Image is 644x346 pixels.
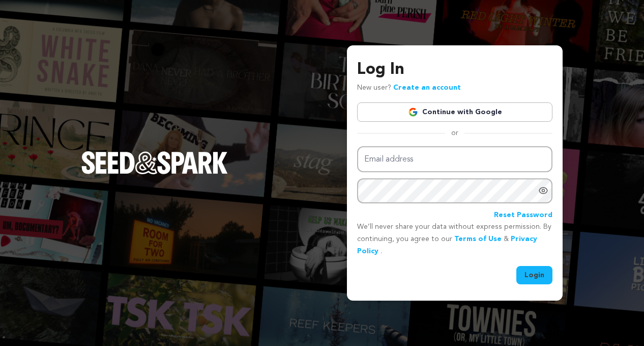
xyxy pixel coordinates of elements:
[357,82,461,94] p: New user?
[357,102,552,122] a: Continue with Google
[357,58,552,82] h3: Log In
[81,151,228,174] img: Seed&Spark Logo
[81,151,228,194] a: Seed&Spark Homepage
[357,146,552,172] input: Email address
[357,235,537,255] a: Privacy Policy
[408,107,418,117] img: Google logo
[445,128,464,138] span: or
[538,185,548,196] a: Show password as plain text. Warning: this will display your password on the screen.
[393,84,461,91] a: Create an account
[494,209,552,222] a: Reset Password
[516,266,552,284] button: Login
[454,235,502,243] a: Terms of Use
[357,221,552,257] p: We’ll never share your data without express permission. By continuing, you agree to our & .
